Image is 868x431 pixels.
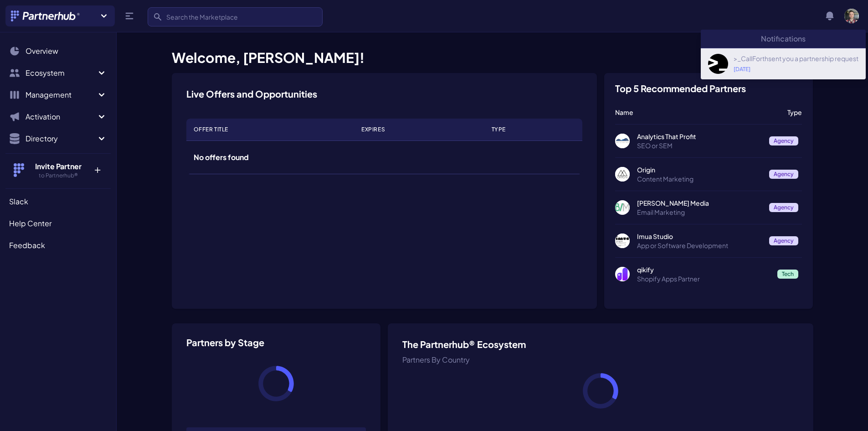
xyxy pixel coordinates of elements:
button: Invite Partner to Partnerhub® + [5,153,111,187]
a: Imua Studio Imua Studio App or Software Development Agency [615,232,802,250]
button: Directory [5,130,111,148]
img: Budai Media [615,200,630,215]
span: Partners By Country [402,355,470,364]
span: Activation [26,111,96,122]
h4: Invite Partner [29,161,87,172]
p: Name [615,108,781,117]
h3: Top 5 Recommended Partners [615,84,746,93]
p: Type [787,108,802,117]
img: Partnerhub® Logo [11,10,81,21]
span: Ecosystem [26,68,96,78]
p: Email Marketing [637,208,762,217]
h3: The Partnerhub® Ecosystem [402,338,798,351]
a: qikify qikify Shopify Apps Partner Tech [615,265,802,283]
button: Ecosystem [5,64,111,82]
p: qikify [637,265,770,274]
a: >_CallForthsent you a partnership request [DATE] [701,48,866,79]
div: sent you a partnership request [734,54,858,63]
img: Analytics That Profit [615,134,630,148]
span: Overview [26,46,58,57]
a: Slack [5,192,111,211]
img: Imua Studio [615,234,630,248]
span: Feedback [9,240,45,251]
span: Tech [777,270,798,279]
td: No offers found [186,141,582,174]
div: [DATE] [734,66,858,73]
p: Analytics That Profit [637,132,762,141]
p: App or Software Development [637,241,762,250]
img: Origin [615,167,630,182]
span: Agency [769,170,798,179]
img: rle2q0sm0deolqg3c2zl.png [708,54,728,74]
span: Agency [769,236,798,245]
span: >_CallForth [734,54,768,62]
p: Imua Studio [637,232,762,241]
th: Expires [354,119,484,141]
p: Content Marketing [637,174,762,183]
a: Analytics That Profit Analytics That Profit SEO or SEM Agency [615,132,802,150]
th: Offer Title [186,119,354,141]
span: Slack [9,196,28,207]
img: user photo [844,9,859,23]
a: Feedback [5,236,111,254]
a: Overview [5,42,111,60]
a: Help Center [5,214,111,233]
a: Budai Media [PERSON_NAME] Media Email Marketing Agency [615,198,802,217]
p: Shopify Apps Partner [637,274,770,283]
span: Help Center [9,218,51,229]
a: Origin Origin Content Marketing Agency [615,165,802,183]
h3: Partners by Stage [186,338,366,347]
p: SEO or SEM [637,141,762,150]
span: Management [26,89,96,100]
span: Welcome, [PERSON_NAME]! [172,49,365,66]
span: Agency [769,203,798,212]
div: Notifications [701,30,866,48]
img: qikify [615,267,630,281]
button: Activation [5,108,111,126]
span: Directory [26,133,96,144]
button: Management [5,86,111,104]
p: + [87,161,107,176]
h3: Live Offers and Opportunities [186,88,317,100]
h5: to Partnerhub® [29,172,87,179]
p: [PERSON_NAME] Media [637,198,762,208]
th: Type [484,119,582,141]
p: Origin [637,165,762,174]
input: Search the Marketplace [148,7,323,26]
span: Agency [769,136,798,145]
